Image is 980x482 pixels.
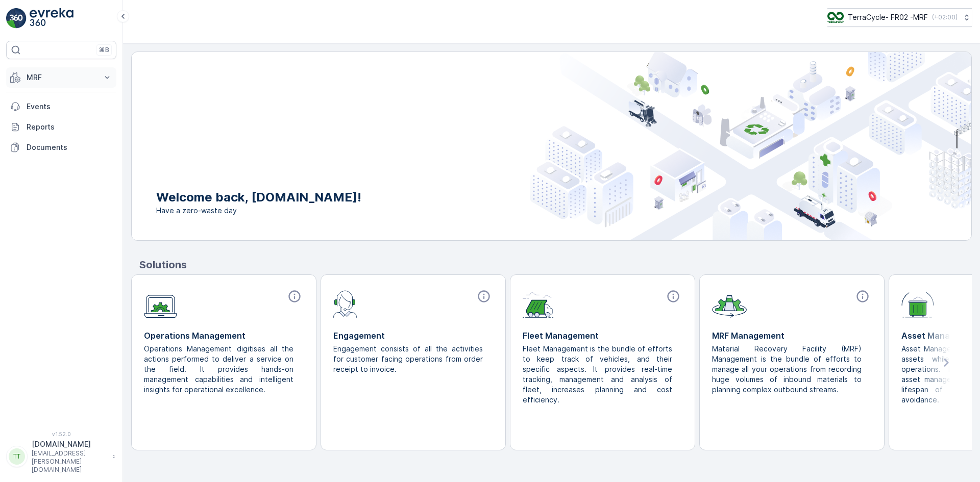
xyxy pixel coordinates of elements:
[144,329,304,342] p: Operations Management
[27,142,112,153] p: Documents
[6,96,116,117] a: Events
[712,289,747,318] img: module-icon
[32,439,107,449] p: [DOMAIN_NAME]
[27,72,96,83] p: MRF
[139,257,972,272] p: Solutions
[6,8,27,29] img: logo
[144,344,296,395] p: Operations Management digitises all the actions performed to deliver a service on the field. It p...
[27,102,112,112] p: Events
[156,206,361,216] span: Have a zero-waste day
[333,344,485,374] p: Engagement consists of all the activities for customer facing operations from order receipt to in...
[30,8,73,29] img: logo_light-DOdMpM7g.png
[9,448,25,465] div: TT
[6,67,116,88] button: MRF
[99,46,109,54] p: ⌘B
[32,449,107,474] p: [EMAIL_ADDRESS][PERSON_NAME][DOMAIN_NAME]
[6,117,116,137] a: Reports
[523,289,554,318] img: module-icon
[523,344,674,405] p: Fleet Management is the bundle of efforts to keep track of vehicles, and their specific aspects. ...
[827,12,844,23] img: terracycle.png
[827,8,972,27] button: TerraCycle- FR02 -MRF(+02:00)
[523,329,682,342] p: Fleet Management
[932,13,958,21] p: ( +02:00 )
[530,52,971,240] img: city illustration
[6,431,116,437] span: v 1.52.0
[712,344,864,395] p: Material Recovery Facility (MRF) Management is the bundle of efforts to manage all your operation...
[333,329,493,342] p: Engagement
[144,289,177,318] img: module-icon
[333,289,357,318] img: module-icon
[6,439,116,474] button: TT[DOMAIN_NAME][EMAIL_ADDRESS][PERSON_NAME][DOMAIN_NAME]
[712,329,872,342] p: MRF Management
[6,137,116,158] a: Documents
[901,289,934,318] img: module-icon
[27,122,112,132] p: Reports
[156,189,361,206] p: Welcome back, [DOMAIN_NAME]!
[848,12,928,22] p: TerraCycle- FR02 -MRF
